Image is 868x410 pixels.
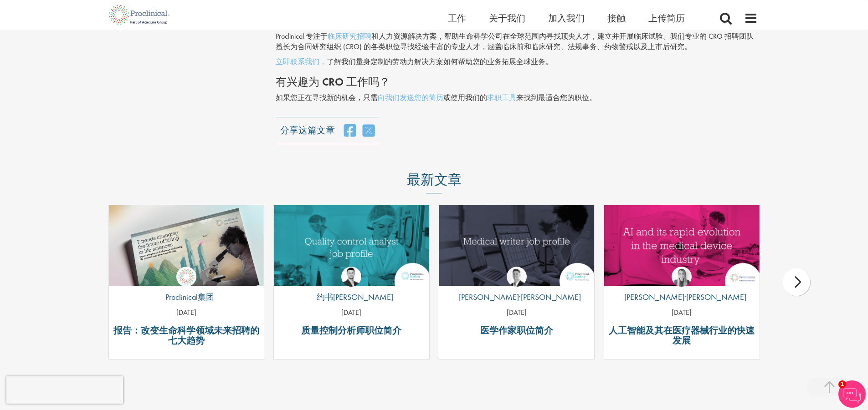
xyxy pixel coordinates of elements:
a: 人工智能及其在医疗器械行业的快速发展 [609,325,755,345]
font: [PERSON_NAME]·[PERSON_NAME] [624,292,746,302]
img: 乔治·沃森 [507,267,527,287]
font: [PERSON_NAME]·[PERSON_NAME] [459,292,581,302]
font: 医学作家职位简介 [480,324,553,336]
font: [DATE] [507,308,527,317]
font: 约书[PERSON_NAME] [317,292,393,302]
a: 链接到帖子 [439,205,595,286]
img: 质量控制分析师职位简介 [274,205,429,286]
a: 链接到帖子 [109,205,264,286]
img: 人工智能及其对医疗器械行业的影响 | Proclinical [604,205,760,286]
font: 1 [841,381,844,387]
a: 乔治·沃森 [PERSON_NAME]·[PERSON_NAME] [452,267,581,308]
a: 在 Facebook 上分享 [344,124,356,137]
font: 或使用我们的 [443,93,487,102]
font: 和人力资源解决方案，帮助生命科学公司在全球范围内寻找顶尖人才，建立并开展临床试验。我们专业的 CRO 招聘团队擅长为合同研究组织 (CRO) 的各类职位寻找经验丰富的专业人才，涵盖临床前和临床研... [276,31,754,51]
font: 分享这篇文章 [280,124,335,136]
img: 医学作家职位简介 [439,205,595,286]
a: 在推特上分享 [363,124,375,137]
a: 汉娜·伯克 [PERSON_NAME]·[PERSON_NAME] [617,267,746,308]
a: 约书亚·戈登 约书[PERSON_NAME] [310,267,393,308]
a: 工作 [448,12,466,24]
a: 链接到帖子 [274,205,429,286]
font: [DATE] [341,308,361,317]
font: 人工智能及其在医疗器械行业的快速发展 [609,324,755,346]
font: 质量控制分析师职位简介 [301,324,401,336]
a: 向我们发送您的简历 [378,93,443,102]
img: 约书亚·戈登 [341,267,361,287]
font: [DATE] [672,308,692,317]
img: 汉娜·伯克 [672,267,692,287]
font: 有兴趣为 CRO 工作吗？ [276,75,390,89]
img: Proclinical集团 [176,267,196,287]
font: [DATE] [176,308,196,317]
img: 聊天机器人 [838,380,866,408]
a: 求职工具 [487,93,516,102]
a: Proclinical集团 Proclinical集团 [159,267,214,308]
a: 接触 [607,12,626,24]
font: 来找到最适合您的职位。 [516,93,596,102]
font: 报告：改变生命科学领域未来招聘的七大趋势 [113,324,259,346]
font: 了解我们量身定制的劳动力解决方案如何帮助您的业务拓展全球业务 [327,57,545,66]
font: 如果您正在寻找新的机会，只需 [276,93,378,102]
a: 立即联系我们， [276,57,327,66]
a: 临床研究招聘 [328,31,371,41]
iframe: 验证码 [6,376,123,404]
font: Proclinical集团 [165,292,214,302]
a: 质量控制分析师职位简介 [278,325,425,335]
a: 链接到帖子 [604,205,760,286]
a: 加入我们 [548,12,585,24]
a: 关于我们 [489,12,525,24]
img: Proclinical：2025年生命科学招聘趋势报告 [109,205,264,293]
a: 上传简历 [648,12,685,24]
font: Proclinical 专注于 [276,31,328,41]
a: 医学作家职位简介 [444,325,590,335]
a: 报告：改变生命科学领域未来招聘的七大趋势 [113,325,260,345]
font: 最新文章 [407,170,462,188]
font: 。 [545,57,553,66]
